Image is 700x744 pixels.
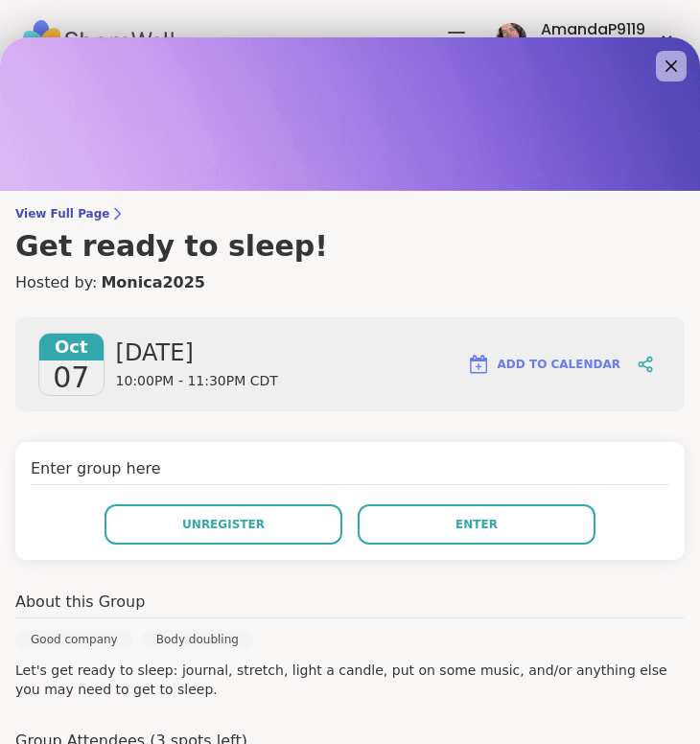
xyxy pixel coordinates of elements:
[15,661,685,699] p: Let's get ready to sleep: journal, stretch, light a candle, put on some music, and/or anything el...
[498,356,620,373] span: Add to Calendar
[23,5,176,72] img: ShareWell Nav Logo
[467,353,490,376] img: ShareWell Logomark
[15,229,685,264] h3: Get ready to sleep!
[496,23,526,54] img: AmandaP9119
[358,504,595,545] button: Enter
[101,271,205,294] a: Monica2025
[15,206,685,264] a: View Full PageGet ready to sleep!
[182,516,265,533] span: Unregister
[141,630,254,649] div: Body doubling
[15,630,133,649] div: Good company
[116,337,278,368] span: [DATE]
[15,206,685,221] span: View Full Page
[15,271,685,294] h4: Hosted by:
[116,372,278,391] span: 10:00PM - 11:30PM CDT
[541,19,645,40] div: AmandaP9119
[15,591,145,614] h4: About this Group
[458,341,629,387] button: Add to Calendar
[455,516,498,533] span: Enter
[53,360,89,395] span: 07
[105,504,342,545] button: Unregister
[39,334,104,360] span: Oct
[31,457,669,485] h4: Enter group here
